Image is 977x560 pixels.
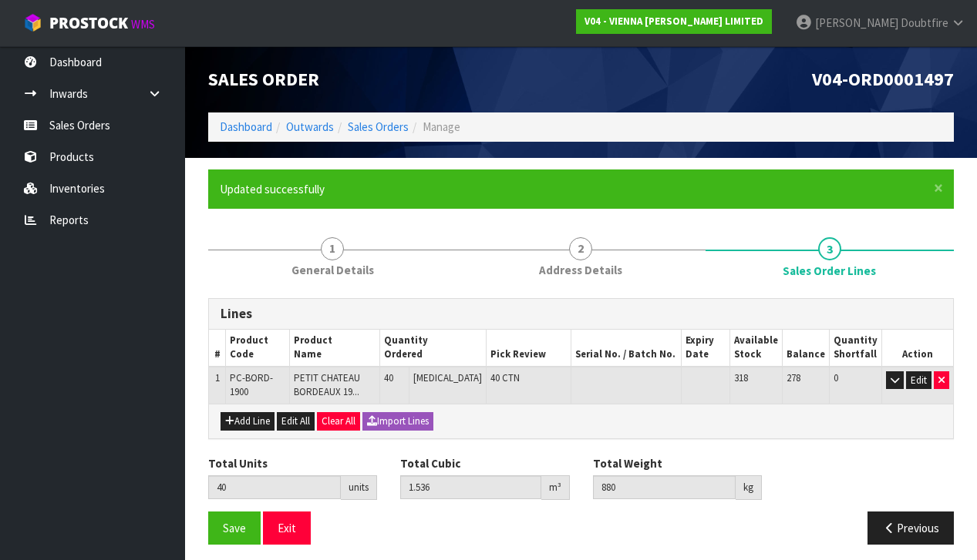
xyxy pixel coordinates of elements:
span: [MEDICAL_DATA] [413,371,482,384]
button: Save [208,511,261,545]
span: 278 [787,371,800,384]
span: 1 [215,371,220,384]
th: Product Code [226,330,290,367]
span: PETIT CHATEAU BORDEAUX 19... [294,371,360,398]
span: V04-ORD0001497 [812,67,954,91]
div: m³ [541,475,570,500]
button: Previous [868,511,954,545]
th: # [209,330,226,367]
input: Total Weight [593,475,736,499]
span: 318 [734,371,748,384]
button: Exit [263,511,311,545]
th: Quantity Shortfall [829,330,881,367]
button: Import Lines [362,412,433,431]
label: Total Cubic [400,455,460,471]
button: Clear All [317,412,360,431]
span: [PERSON_NAME] [815,15,898,30]
span: Manage [423,119,460,134]
th: Quantity Ordered [379,330,486,367]
button: Edit All [277,412,315,431]
a: Sales Orders [348,119,409,134]
span: × [934,177,943,199]
span: General Details [291,262,374,278]
th: Serial No. / Batch No. [571,330,681,367]
span: Save [223,521,246,535]
span: 0 [834,371,838,384]
button: Edit [906,371,932,390]
span: Sales Order [208,67,319,91]
strong: V04 - VIENNA [PERSON_NAME] LIMITED [585,15,763,28]
span: 2 [569,237,592,260]
span: Updated successfully [220,182,325,196]
span: Address Details [539,262,622,278]
input: Total Cubic [400,475,541,499]
span: ProStock [49,13,128,33]
small: WMS [131,17,155,32]
span: 3 [818,237,841,260]
label: Total Weight [593,455,662,471]
h3: Lines [221,307,942,321]
span: 40 [384,371,393,384]
span: Doubtfire [901,15,948,30]
th: Pick Review [487,330,571,367]
th: Expiry Date [682,330,730,367]
div: kg [736,475,762,500]
a: Dashboard [220,119,272,134]
span: PC-BORD-1900 [230,371,273,398]
a: Outwards [286,119,334,134]
th: Available Stock [729,330,782,367]
div: units [341,475,377,500]
label: Total Units [208,455,268,471]
th: Action [881,330,953,367]
span: Sales Order Lines [783,263,876,279]
span: 1 [321,237,344,260]
span: Sales Order Lines [208,287,954,556]
th: Product Name [290,330,380,367]
button: Add Line [221,412,275,431]
span: 40 CTN [490,371,520,384]
th: Balance [782,330,829,367]
input: Total Units [208,475,341,499]
img: cube-alt.png [23,13,42,32]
